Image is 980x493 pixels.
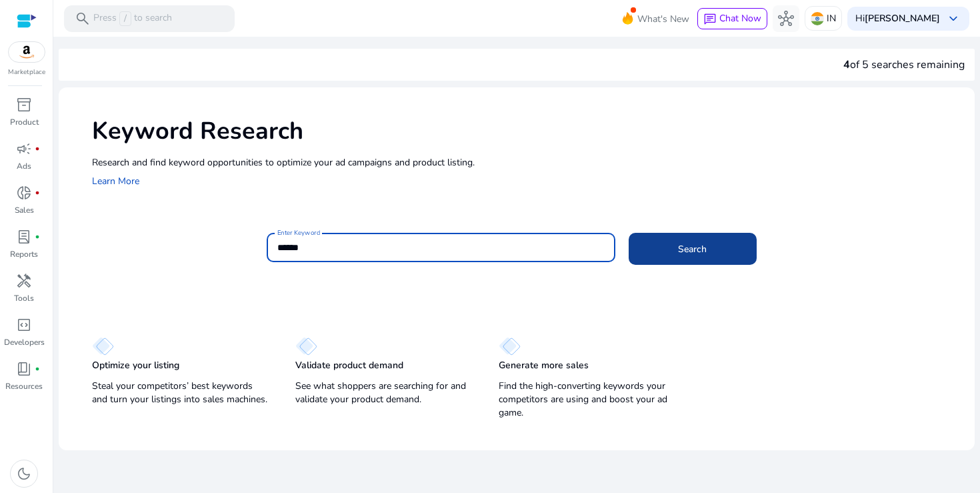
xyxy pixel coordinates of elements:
p: Steal your competitors’ best keywords and turn your listings into sales machines. [92,380,269,406]
p: Research and find keyword opportunities to optimize your ad campaigns and product listing. [92,155,961,169]
h1: Keyword Research [92,117,961,145]
span: fiber_manual_record [35,190,40,195]
mat-label: Enter Keyword [277,228,320,237]
span: handyman [16,273,32,289]
p: Product [10,116,39,128]
span: donut_small [16,185,32,201]
p: Ads [17,160,31,172]
p: Press to search [93,11,172,26]
span: / [119,11,131,26]
span: hub [778,11,794,27]
span: chat [703,13,717,26]
button: chatChat Now [697,8,767,29]
span: fiber_manual_record [35,366,40,372]
p: IN [827,7,836,30]
img: diamond.svg [295,337,317,356]
span: search [75,11,91,27]
span: keyboard_arrow_down [945,11,961,27]
span: 4 [843,57,850,72]
p: Validate product demand [295,359,403,372]
span: What's New [637,7,689,31]
span: Chat Now [719,12,761,25]
button: Search [629,233,757,265]
div: of 5 searches remaining [843,57,965,73]
img: diamond.svg [92,337,114,356]
span: inventory_2 [16,97,32,113]
b: [PERSON_NAME] [865,12,940,25]
p: See what shoppers are searching for and validate your product demand. [295,380,472,406]
p: Reports [10,248,38,260]
p: Developers [4,336,45,348]
button: hub [773,5,799,32]
p: Optimize your listing [92,359,179,372]
p: Marketplace [8,67,45,77]
span: fiber_manual_record [35,234,40,239]
p: Generate more sales [499,359,589,372]
p: Sales [15,204,34,216]
img: in.svg [811,12,824,25]
span: Search [678,242,707,256]
span: book_4 [16,361,32,377]
img: diamond.svg [499,337,521,356]
span: dark_mode [16,466,32,482]
p: Find the high-converting keywords your competitors are using and boost your ad game. [499,380,675,420]
img: amazon.svg [9,42,45,62]
span: code_blocks [16,317,32,333]
p: Resources [5,380,43,392]
span: fiber_manual_record [35,146,40,151]
span: lab_profile [16,229,32,245]
a: Learn More [92,175,139,187]
p: Tools [14,292,34,304]
span: campaign [16,141,32,157]
p: Hi [855,14,940,23]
